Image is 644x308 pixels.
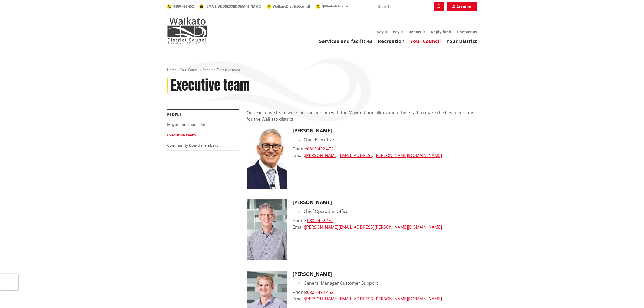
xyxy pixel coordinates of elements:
[293,289,477,296] div: Phone:
[316,4,350,8] a: @WaikatoDistrict
[293,146,477,152] div: Phone:
[305,224,442,230] a: [PERSON_NAME][EMAIL_ADDRESS][PERSON_NAME][DOMAIN_NAME]
[247,128,287,189] img: CE Craig Hobbs
[410,38,441,44] a: Your Council
[167,132,196,137] a: Executive team
[167,17,208,44] img: Waikato District Council - Te Kaunihera aa Takiwaa o Waikato
[305,296,442,302] a: [PERSON_NAME][EMAIL_ADDRESS][PERSON_NAME][DOMAIN_NAME]
[180,67,199,72] a: Your Council
[303,208,477,215] li: Chief Operating Officer
[305,152,442,158] a: [PERSON_NAME][EMAIL_ADDRESS][PERSON_NAME][DOMAIN_NAME]
[167,67,176,72] a: Home
[303,136,477,143] li: Chief Executive
[217,67,240,72] span: Executive team
[167,143,218,148] a: Community Board members
[409,29,425,34] a: Report it
[303,280,477,286] li: General Manager Customer Support
[293,224,477,230] div: Email:
[247,199,287,260] img: Tony Whittaker
[206,4,261,9] span: [EMAIL_ADDRESS][DOMAIN_NAME]
[378,38,405,44] a: Recreation
[293,199,477,205] h3: [PERSON_NAME]
[293,217,477,224] div: Phone:
[167,112,181,117] a: People
[431,29,452,34] a: Apply for it
[247,109,477,122] p: Our executive team works in partnership with the Mayor, Councillors and other staff to make the b...
[446,38,477,44] a: Your District
[393,29,403,34] a: Pay it
[377,29,387,34] a: Say it
[293,128,477,134] h3: [PERSON_NAME]
[447,2,477,11] a: Account
[171,78,250,93] h1: Executive team
[167,4,194,9] a: 0800 492 452
[457,29,477,34] a: Contact us
[167,122,207,127] a: Mayor and councillors
[293,152,477,159] div: Email:
[173,4,194,9] span: 0800 492 452
[322,4,350,8] span: @WaikatoDistrict
[167,68,477,72] nav: breadcrumb
[203,67,213,72] a: People
[199,4,261,9] a: [EMAIL_ADDRESS][DOMAIN_NAME]
[293,296,477,302] div: Email:
[307,146,333,152] a: 0800 492 452
[375,2,444,11] input: Search input
[319,38,372,44] a: Services and facilities
[293,271,477,277] h3: [PERSON_NAME]
[273,4,310,9] span: WaikatoDistrictCouncil
[307,289,333,295] a: 0800 492 452
[307,218,333,224] a: 0800 492 452
[267,4,310,9] a: WaikatoDistrictCouncil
